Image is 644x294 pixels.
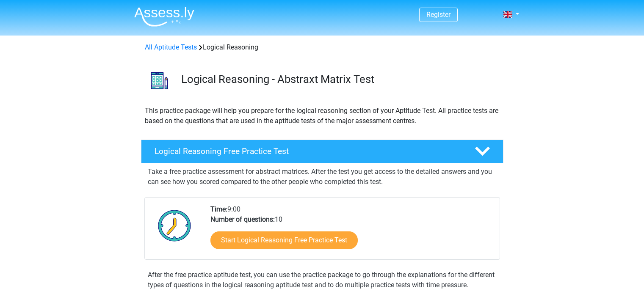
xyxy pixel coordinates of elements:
[138,140,507,163] a: Logical Reasoning Free Practice Test
[148,167,497,187] p: Take a free practice assessment for abstract matrices. After the test you get access to the detai...
[153,204,196,247] img: Clock
[426,11,451,19] a: Register
[145,106,500,126] p: This practice package will help you prepare for the logical reasoning section of your Aptitude Te...
[144,270,500,290] div: After the free practice aptitude test, you can use the practice package to go through the explana...
[141,42,503,52] div: Logical Reasoning
[210,231,358,249] a: Start Logical Reasoning Free Practice Test
[210,215,275,223] b: Number of questions:
[141,63,177,99] img: logical reasoning
[181,73,497,86] h3: Logical Reasoning - Abstraxt Matrix Test
[134,7,194,27] img: Assessly
[145,43,197,51] a: All Aptitude Tests
[155,146,461,156] h4: Logical Reasoning Free Practice Test
[210,205,227,213] b: Time:
[204,204,499,259] div: 9:00 10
